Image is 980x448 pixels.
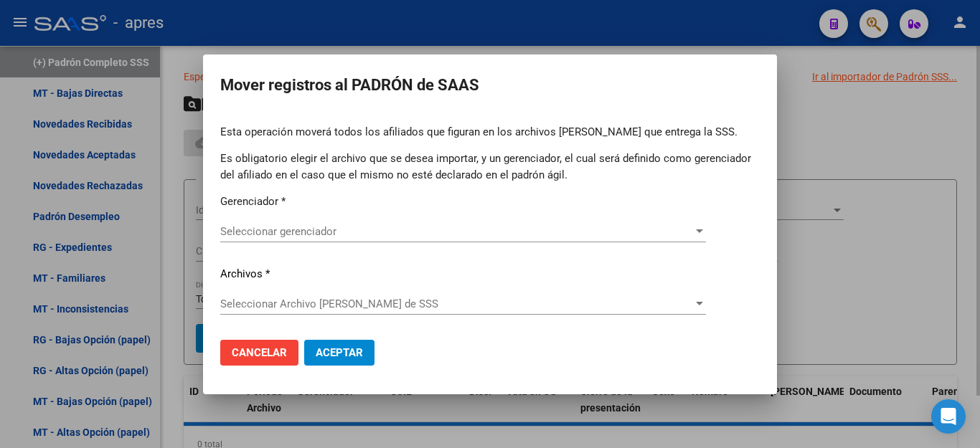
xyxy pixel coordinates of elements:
[220,266,760,282] p: Archivos *
[220,340,298,366] button: Cancelar
[220,225,693,238] span: Seleccionar gerenciador
[220,194,760,210] p: Gerenciador *
[316,346,363,359] span: Aceptar
[232,346,287,359] span: Cancelar
[220,151,760,183] p: Es obligatorio elegir el archivo que se desea importar, y un gerenciador, el cual será definido c...
[220,297,693,310] span: Seleccionar Archivo [PERSON_NAME] de SSS
[220,124,760,140] p: Esta operación moverá todos los afiliados que figuran en los archivos [PERSON_NAME] que entrega l...
[931,399,966,434] div: Open Intercom Messenger
[304,340,374,366] button: Aceptar
[220,72,760,99] h2: Mover registros al PADRÓN de SAAS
